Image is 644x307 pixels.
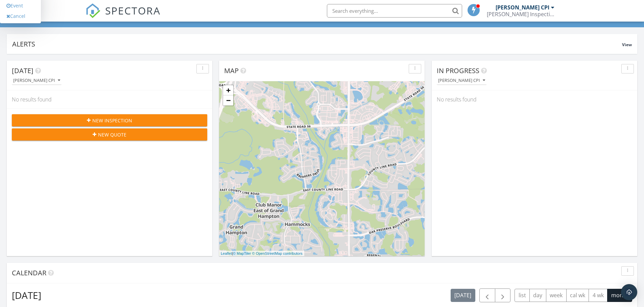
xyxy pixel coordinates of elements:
button: [DATE] [451,289,475,302]
button: [PERSON_NAME] CPI [12,76,62,85]
span: New Quote [98,131,126,138]
div: Alerts [12,39,622,49]
button: New Inspection [12,114,207,126]
div: | [219,251,304,256]
button: 4 wk [589,289,607,302]
button: day [529,289,546,302]
button: month [607,289,632,302]
a: © MapTiler [233,251,251,255]
div: [PERSON_NAME] CPI [496,4,549,11]
div: No results found [432,90,637,109]
button: list [515,289,530,302]
button: Next month [495,288,511,302]
div: Open Intercom Messenger [621,284,637,300]
span: New Inspection [92,117,132,124]
span: Calendar [12,268,46,277]
a: SPECTORA [86,9,161,23]
div: No results found [7,90,212,109]
span: View [622,42,632,48]
img: The Best Home Inspection Software - Spectora [86,3,100,18]
a: Leaflet [221,251,232,255]
button: Previous month [479,288,495,302]
a: © OpenStreetMap contributors [252,251,303,255]
div: [PERSON_NAME] CPI [438,78,485,83]
span: Map [224,66,239,75]
button: New Quote [12,128,207,141]
span: [DATE] [12,66,33,75]
span: SPECTORA [105,3,161,18]
div: Silva Inspection Services LLC [487,11,554,18]
button: [PERSON_NAME] CPI [437,76,486,85]
a: Cancel [3,11,38,22]
input: Search everything... [327,4,462,18]
h2: [DATE] [12,288,41,302]
a: Zoom out [223,95,233,105]
button: cal wk [566,289,589,302]
span: In Progress [437,66,479,75]
button: week [546,289,567,302]
a: Event [3,0,38,11]
div: [PERSON_NAME] CPI [13,78,60,83]
a: Zoom in [223,85,233,95]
